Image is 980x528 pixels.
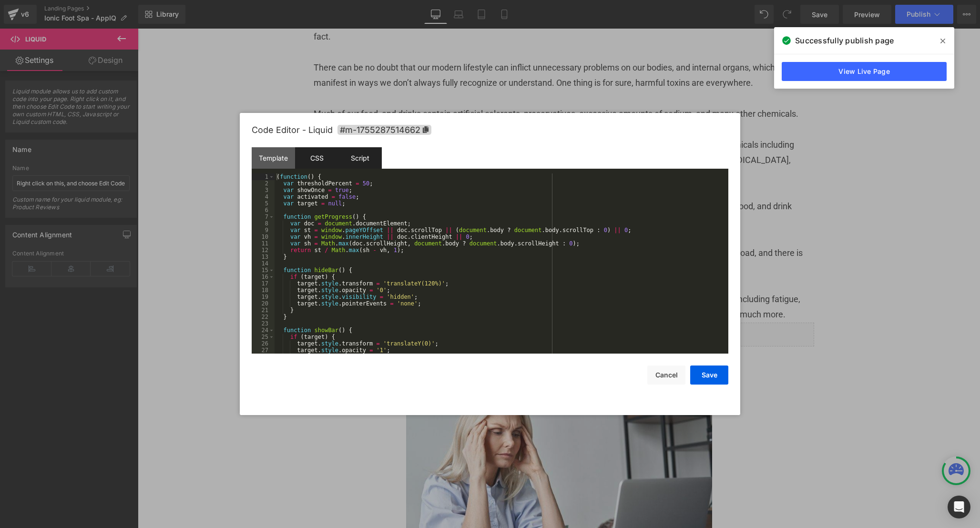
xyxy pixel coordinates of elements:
[252,267,275,274] div: 15
[252,187,275,193] div: 3
[176,126,653,152] span: Then there is alcohol, [MEDICAL_DATA], vapes, and many various carbon, and sulphur based air poll...
[252,147,295,169] div: Template
[176,78,667,93] p: Much of our food, and drinks contain artificial colorants, preservatives, excessive amounts of so...
[252,193,275,200] div: 4
[252,247,275,254] div: 12
[252,274,275,280] div: 16
[252,125,333,135] span: Code Editor - Liquid
[176,109,667,155] p: Beauty products, and toiletries such as shampoos, makeup, and face creams, contain a whole host o...
[252,327,275,334] div: 24
[176,170,667,201] p: Medical professionals say the body can naturally detoxify, which is true to a degree, especially ...
[176,219,665,244] span: However, most of us are over exposed to so many chemicals every day that we become victims of che...
[690,366,728,385] button: Save
[252,213,275,220] div: 7
[295,147,338,169] div: CSS
[252,334,275,340] div: 25
[337,125,431,135] span: Click to copy
[252,240,275,247] div: 11
[782,62,947,81] a: View Live Page
[252,300,275,307] div: 20
[252,227,275,234] div: 9
[252,173,275,180] div: 1
[252,287,275,294] div: 18
[252,180,275,187] div: 2
[252,234,275,240] div: 10
[795,35,894,46] span: Successfully publish page
[338,147,382,169] div: Script
[176,265,663,291] span: The rest of the toxins that are not excreted, are deposited around the body, and can cause a myri...
[252,314,275,320] div: 22
[252,207,275,213] div: 6
[252,280,275,287] div: 17
[252,200,275,207] div: 5
[252,307,275,314] div: 21
[252,347,275,354] div: 27
[252,320,275,327] div: 23
[252,260,275,267] div: 14
[252,294,275,300] div: 19
[647,366,685,385] button: Cancel
[176,31,667,62] p: There can be no doubt that our modern lifestyle can inflict unnecessary problems on our bodies, a...
[252,254,275,260] div: 13
[948,496,970,518] div: Open Intercom Messenger
[252,340,275,347] div: 26
[252,220,275,227] div: 8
